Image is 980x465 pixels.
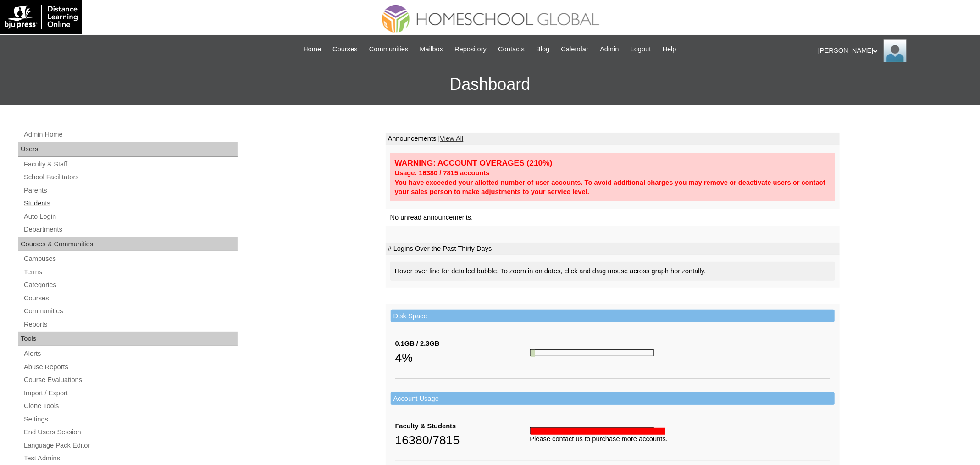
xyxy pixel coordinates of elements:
[5,5,78,29] img: logo-white.png
[658,44,681,55] a: Help
[532,44,554,55] a: Blog
[23,279,238,291] a: Categories
[493,44,529,55] a: Contacts
[454,44,487,55] span: Repository
[23,319,238,330] a: Reports
[328,44,362,55] a: Courses
[23,374,238,386] a: Course Evaluations
[440,135,463,142] a: View All
[386,243,840,255] td: # Logins Over the Past Thirty Days
[663,44,676,55] span: Help
[23,198,238,209] a: Students
[23,414,238,425] a: Settings
[23,172,238,183] a: School Facilitators
[420,44,443,55] span: Mailbox
[395,349,530,367] div: 4%
[23,305,238,317] a: Communities
[18,237,238,252] div: Courses & Communities
[390,262,835,281] div: Hover over line for detailed bubble. To zoom in on dates, click and drag mouse across graph horiz...
[299,44,326,55] a: Home
[395,431,530,449] div: 16380/7815
[23,129,238,140] a: Admin Home
[23,224,238,235] a: Departments
[557,44,593,55] a: Calendar
[395,421,530,431] div: Faculty & Students
[818,39,971,62] div: [PERSON_NAME]
[23,361,238,373] a: Abuse Reports
[23,440,238,451] a: Language Pack Editor
[561,44,588,55] span: Calendar
[395,339,530,349] div: 0.1GB / 2.3GB
[386,133,840,145] td: Announcements |
[395,178,831,197] div: You have exceeded your allotted number of user accounts. To avoid additional charges you may remo...
[595,44,624,55] a: Admin
[884,39,907,62] img: Ariane Ebuen
[18,332,238,346] div: Tools
[626,44,656,55] a: Logout
[369,44,409,55] span: Communities
[23,159,238,170] a: Faculty & Staff
[23,400,238,412] a: Clone Tools
[631,44,651,55] span: Logout
[23,293,238,304] a: Courses
[23,426,238,438] a: End Users Session
[536,44,549,55] span: Blog
[23,185,238,196] a: Parents
[332,44,358,55] span: Courses
[530,434,830,444] div: Please contact us to purchase more accounts.
[600,44,619,55] span: Admin
[23,266,238,278] a: Terms
[23,453,238,464] a: Test Admins
[23,211,238,222] a: Auto Login
[498,44,525,55] span: Contacts
[391,310,835,323] td: Disk Space
[18,142,238,157] div: Users
[395,158,831,168] div: WARNING: ACCOUNT OVERAGES (210%)
[395,169,490,177] strong: Usage: 16380 / 7815 accounts
[386,209,840,226] td: No unread announcements.
[5,64,975,105] h3: Dashboard
[303,44,321,55] span: Home
[391,392,835,405] td: Account Usage
[23,348,238,360] a: Alerts
[23,253,238,265] a: Campuses
[450,44,491,55] a: Repository
[415,44,448,55] a: Mailbox
[23,387,238,399] a: Import / Export
[365,44,413,55] a: Communities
